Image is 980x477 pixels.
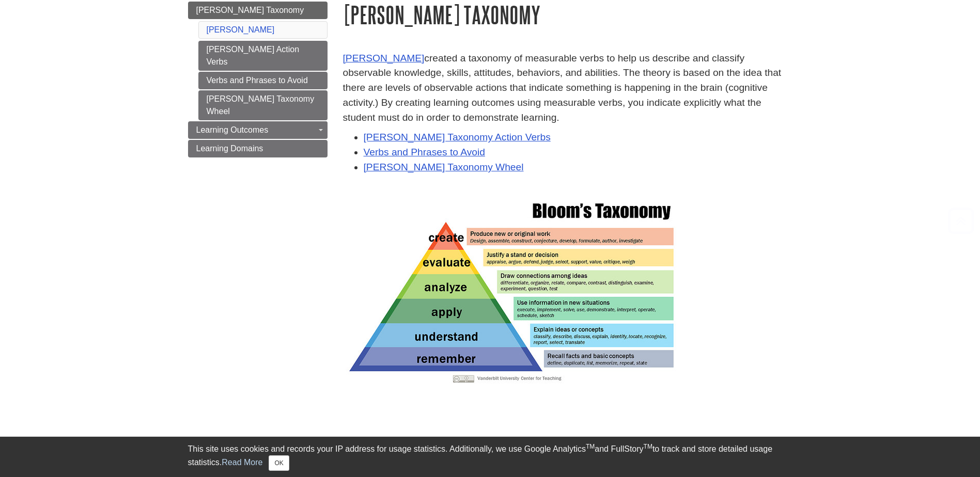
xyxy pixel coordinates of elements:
[196,144,263,153] span: Learning Domains
[196,125,269,134] span: Learning Outcomes
[364,132,551,142] a: [PERSON_NAME] Taxonomy Action Verbs
[188,443,792,471] div: This site uses cookies and records your IP address for usage statistics. Additionally, we use Goo...
[188,2,328,19] a: [PERSON_NAME] Taxonomy
[364,162,524,172] a: [PERSON_NAME] Taxonomy Wheel
[188,140,328,157] a: Learning Domains
[343,51,792,125] p: created a taxonomy of measurable verbs to help us describe and classify observable knowledge, ski...
[269,455,289,471] button: Close
[188,2,328,157] div: Guide Page Menu
[198,72,328,89] a: Verbs and Phrases to Avoid
[207,25,275,34] a: [PERSON_NAME]
[343,2,792,28] h1: [PERSON_NAME] Taxonomy
[198,41,328,71] a: [PERSON_NAME] Action Verbs
[343,53,425,63] a: [PERSON_NAME]
[188,121,328,139] a: Learning Outcomes
[586,443,595,450] sup: TM
[364,147,485,157] a: Verbs and Phrases to Avoid
[198,90,328,120] a: [PERSON_NAME] Taxonomy Wheel
[196,6,304,14] span: [PERSON_NAME] Taxonomy
[944,214,977,228] a: Back to Top
[222,458,262,467] a: Read More
[644,443,652,450] sup: TM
